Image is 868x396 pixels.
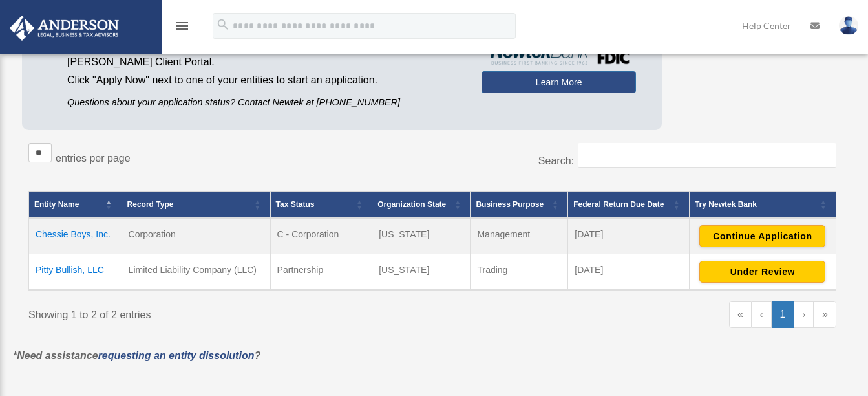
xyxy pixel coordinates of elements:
[471,191,568,218] th: Business Purpose: Activate to sort
[67,71,462,89] p: Click "Apply Now" next to one of your entities to start an application.
[6,16,123,41] img: Anderson Advisors Platinum Portal
[67,94,462,111] p: Questions about your application status? Contact Newtek at [PHONE_NUMBER]
[729,301,752,328] a: First
[175,18,190,34] i: menu
[752,301,772,328] a: Previous
[276,200,315,209] span: Tax Status
[270,191,372,218] th: Tax Status: Activate to sort
[122,191,270,218] th: Record Type: Activate to sort
[695,197,816,212] div: Try Newtek Bank
[98,350,255,361] a: requesting an entity dissolution
[372,191,471,218] th: Organization State: Activate to sort
[476,200,544,209] span: Business Purpose
[216,17,230,32] i: search
[814,301,836,328] a: Last
[122,254,270,290] td: Limited Liability Company (LLC)
[372,218,471,254] td: [US_STATE]
[13,350,260,361] em: *Need assistance ?
[772,301,794,328] a: 1
[568,218,690,254] td: [DATE]
[377,200,446,209] span: Organization State
[34,200,79,209] span: Entity Name
[56,153,131,164] label: entries per page
[839,16,858,35] img: User Pic
[689,191,836,218] th: Try Newtek Bank : Activate to sort
[29,218,122,254] td: Chessie Boys, Inc.
[29,191,122,218] th: Entity Name: Activate to invert sorting
[29,254,122,290] td: Pitty Bullish, LLC
[270,254,372,290] td: Partnership
[568,254,690,290] td: [DATE]
[372,254,471,290] td: [US_STATE]
[270,218,372,254] td: C - Corporation
[122,218,270,254] td: Corporation
[568,191,690,218] th: Federal Return Due Date: Activate to sort
[794,301,814,328] a: Next
[127,200,174,209] span: Record Type
[471,218,568,254] td: Management
[482,71,636,93] a: Learn More
[573,200,664,209] span: Federal Return Due Date
[699,261,825,283] button: Under Review
[175,23,190,34] a: menu
[28,301,423,324] div: Showing 1 to 2 of 2 entries
[538,155,574,166] label: Search:
[471,254,568,290] td: Trading
[699,225,825,247] button: Continue Application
